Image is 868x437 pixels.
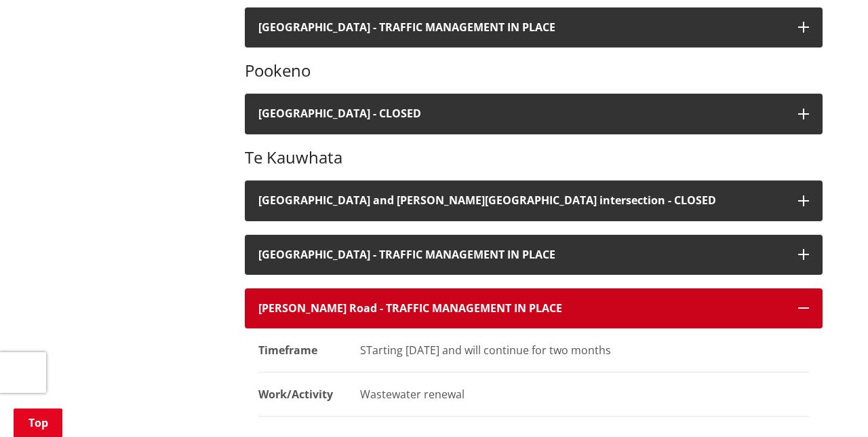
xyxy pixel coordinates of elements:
[245,235,823,275] button: [GEOGRAPHIC_DATA] - TRAFFIC MANAGEMENT IN PLACE
[258,373,347,417] dt: Work/Activity
[14,408,62,437] a: Top
[258,21,785,34] h4: [GEOGRAPHIC_DATA] - TRAFFIC MANAGEMENT IN PLACE
[245,61,823,81] h3: Pookeno
[360,342,809,358] div: STarting [DATE] and will continue for two months
[360,386,809,402] div: Wastewater renewal
[245,148,823,168] h3: Te Kauwhata
[245,288,823,328] button: [PERSON_NAME] Road - TRAFFIC MANAGEMENT IN PLACE
[258,107,785,120] h4: [GEOGRAPHIC_DATA] - CLOSED
[245,94,823,134] button: [GEOGRAPHIC_DATA] - CLOSED
[806,380,854,429] iframe: Messenger Launcher
[245,180,823,221] button: [GEOGRAPHIC_DATA] and [PERSON_NAME][GEOGRAPHIC_DATA] intersection - CLOSED
[258,302,785,315] h4: [PERSON_NAME] Road - TRAFFIC MANAGEMENT IN PLACE
[258,328,347,373] dt: Timeframe
[258,194,785,207] h4: [GEOGRAPHIC_DATA] and [PERSON_NAME][GEOGRAPHIC_DATA] intersection - CLOSED
[245,7,823,47] button: [GEOGRAPHIC_DATA] - TRAFFIC MANAGEMENT IN PLACE
[258,248,785,261] h4: [GEOGRAPHIC_DATA] - TRAFFIC MANAGEMENT IN PLACE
